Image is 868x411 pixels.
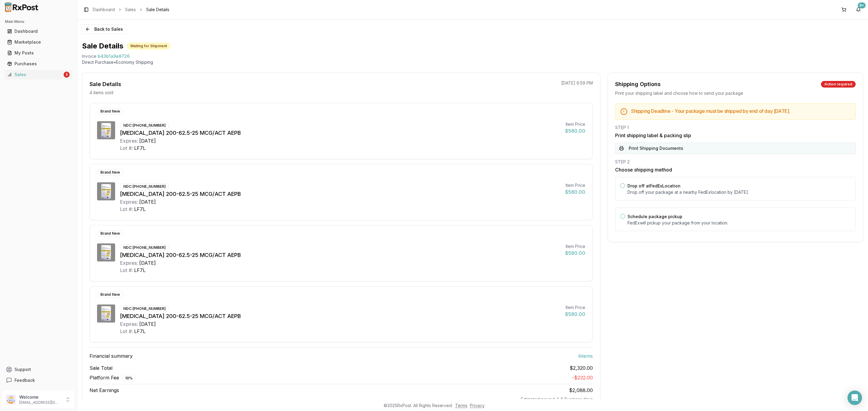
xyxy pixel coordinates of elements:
p: Drop off your package at a nearby FedEx location by [DATE] . [627,189,851,195]
h3: Print shipping label & packing slip [615,132,856,139]
a: Dashboard [93,7,115,13]
div: $580.00 [565,127,585,134]
div: Lot #: [120,144,133,152]
p: [DATE] 6:59 PM [561,80,593,86]
label: Drop off at FedEx Location [627,183,681,188]
button: 9+ [854,5,863,14]
div: NDC: [PHONE_NUMBER] [120,183,169,190]
span: Sale Total [90,364,112,372]
button: Purchases [2,59,74,69]
nav: breadcrumb [93,7,169,13]
h3: Choose shipping method [615,166,856,173]
span: Platform Fee [90,374,136,382]
span: Sale Details [146,7,169,13]
div: Brand New [97,108,123,115]
span: - $232.00 [572,375,593,381]
a: Marketplace [5,37,72,48]
img: Trelegy Ellipta 200-62.5-25 MCG/ACT AEPB [97,182,115,200]
span: $2,320.00 [570,364,593,372]
p: Welcome [19,394,61,400]
div: NDC: [PHONE_NUMBER] [120,244,169,251]
div: Item Price [565,121,585,127]
div: [MEDICAL_DATA] 200-62.5-25 MCG/ACT AEPB [120,190,560,198]
div: Expires: [120,259,138,267]
label: Schedule package pickup [627,214,682,219]
div: LF7L [134,144,146,152]
div: NDC: [PHONE_NUMBER] [120,305,169,312]
a: Sales5 [5,69,72,80]
span: 4 item s [578,352,593,360]
div: Sales [7,72,62,78]
div: Lot #: [120,205,133,213]
p: 4 items sold [90,90,113,96]
button: Marketplace [2,37,74,47]
a: Purchases [5,58,72,69]
div: LF7L [134,205,146,213]
div: Marketplace [7,39,70,45]
div: STEP 1 [615,125,856,131]
img: User avatar [6,395,16,404]
img: RxPost Logo [2,2,41,12]
div: [DATE] [139,198,156,205]
a: Terms [455,403,467,408]
span: Financial summary [90,352,133,360]
div: Invoice [82,53,96,59]
div: Item Price [565,182,585,188]
div: $580.00 [565,249,585,257]
div: STEP 2 [615,159,856,165]
div: LF7L [134,267,146,274]
div: $580.00 [565,311,585,318]
button: My Posts [2,48,74,58]
img: Trelegy Ellipta 200-62.5-25 MCG/ACT AEPB [97,304,115,323]
div: Expires: [120,137,138,144]
div: Item Price [565,304,585,311]
div: Brand New [97,291,123,298]
div: Shipping Options [615,80,661,88]
button: Feedback [2,375,74,386]
button: Print Shipping Documents [615,143,856,154]
div: Print your shipping label and choose how to send your package [615,90,856,96]
div: Brand New [97,169,123,176]
div: Purchases [7,61,70,67]
span: Feedback [14,377,35,383]
p: FedEx will pickup your package from your location. [627,220,851,226]
div: LF7L [134,328,146,335]
span: Net Earnings [90,387,119,394]
div: [MEDICAL_DATA] 200-62.5-25 MCG/ACT AEPB [120,312,560,320]
div: [MEDICAL_DATA] 200-62.5-25 MCG/ACT AEPB [120,251,560,259]
div: Sale Details [90,80,121,88]
span: b43b1a9e8726 [98,53,130,59]
button: Dashboard [2,26,74,36]
div: Action required [821,81,856,88]
p: [EMAIL_ADDRESS][DOMAIN_NAME] [19,400,61,405]
div: 10 % [122,375,136,382]
a: Privacy [470,403,485,408]
button: Support [2,364,74,375]
div: Estimated payout 4-6 Business days [90,396,593,402]
p: Direct Purchase • Economy Shipping [82,59,863,65]
a: My Posts [5,48,72,58]
div: Dashboard [7,28,70,34]
div: 5 [64,72,70,78]
h1: Sale Details [82,41,123,51]
span: $2,088.00 [569,387,593,393]
div: [MEDICAL_DATA] 200-62.5-25 MCG/ACT AEPB [120,129,560,137]
div: Waiting for Shipment [127,43,170,49]
div: Brand New [97,230,123,237]
h5: Shipping Deadline - Your package must be shipped by end of day [DATE] . [631,109,851,113]
div: Expires: [120,198,138,205]
div: Expires: [120,320,138,328]
div: NDC: [PHONE_NUMBER] [120,122,169,129]
div: [DATE] [139,320,156,328]
div: [DATE] [139,137,156,144]
div: Lot #: [120,267,133,274]
div: My Posts [7,50,70,56]
div: Open Intercom Messenger [848,391,862,405]
button: Back to Sales [82,24,126,34]
div: Lot #: [120,328,133,335]
div: $580.00 [565,188,585,196]
button: Sales5 [2,70,74,79]
a: Sales [125,7,136,13]
h2: Main Menu [5,19,72,24]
